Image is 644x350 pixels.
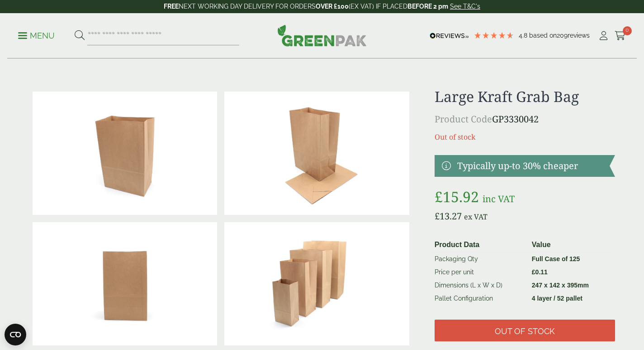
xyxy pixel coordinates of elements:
strong: BEFORE 2 pm [407,3,448,10]
h1: Large Kraft Grab Bag [435,88,615,105]
p: Menu [18,30,55,41]
a: See T&C's [450,3,480,10]
span: Based on [529,32,557,39]
i: My Account [598,31,609,40]
span: 209 [557,32,568,39]
a: Menu [18,30,55,39]
span: £ [532,268,535,276]
span: 4.8 [519,32,529,39]
button: Open CMP widget [5,324,26,345]
strong: 4 layer / 52 pallet [532,295,582,302]
img: 3330042 Large Kraft Grab Bag V3 [224,92,409,215]
span: £ [435,210,440,222]
p: GP3330042 [435,112,615,126]
bdi: 15.92 [435,187,479,206]
span: £ [435,187,443,206]
img: GreenPak Supplies [277,24,367,46]
strong: FREE [164,3,179,10]
bdi: 0.11 [532,268,548,276]
span: inc VAT [483,193,515,205]
strong: 247 x 142 x 395mm [532,282,589,289]
td: Packaging Qty [431,253,528,266]
span: Out of stock [495,326,555,336]
div: 4.78 Stars [474,31,514,39]
th: Product Data [431,238,528,253]
a: 0 [615,29,626,43]
span: ex VAT [464,212,488,222]
th: Value [528,238,611,253]
strong: OVER £100 [316,3,349,10]
span: reviews [568,32,590,39]
strong: Full Case of 125 [532,255,580,262]
span: Product Code [435,113,492,125]
span: 0 [623,26,632,35]
i: Cart [615,31,626,40]
bdi: 13.27 [435,210,462,222]
img: REVIEWS.io [430,33,469,39]
img: 3330042 Large Kraft Grab Bag V2 [33,222,217,345]
p: Out of stock [435,131,615,142]
img: 3330042 Large Kraft Grab Bag V1 [33,92,217,215]
td: Pallet Configuration [431,292,528,305]
td: Price per unit [431,266,528,279]
img: Kraft Grab Bags Group Shot [224,222,409,345]
td: Dimensions (L x W x D) [431,279,528,292]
